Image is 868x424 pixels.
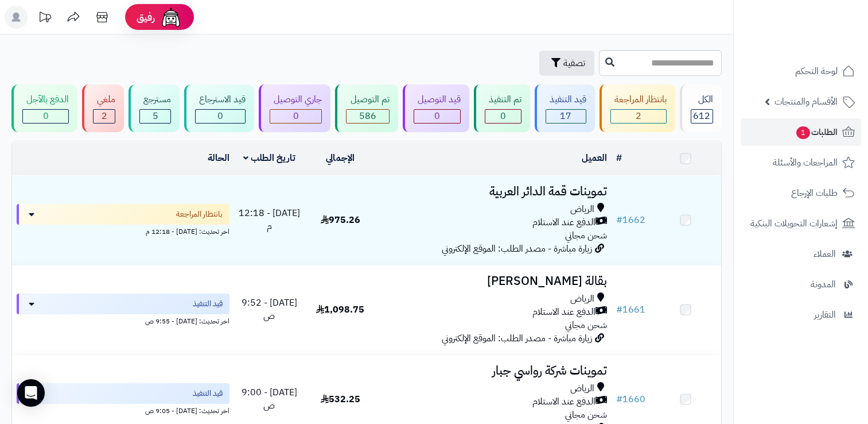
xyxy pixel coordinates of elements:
span: 0 [293,109,299,123]
span: قيد التنفيذ [193,298,223,310]
div: تم التنفيذ [485,93,521,106]
div: ملغي [93,93,115,106]
a: #1662 [616,213,645,227]
div: 2 [94,110,115,123]
div: مسترجع [139,93,171,106]
span: المراجعات والأسئلة [773,155,838,171]
span: الطلبات [795,124,838,140]
a: # [616,151,622,165]
span: بانتظار المراجعة [176,209,223,220]
span: 2 [102,109,107,123]
div: اخر تحديث: [DATE] - 12:18 م [17,225,229,237]
div: تم التوصيل [346,93,389,106]
div: قيد التنفيذ [546,93,586,106]
span: # [616,303,622,317]
span: # [616,213,622,227]
h3: بقالة [PERSON_NAME] [380,275,608,288]
span: [DATE] - 12:18 م [239,206,300,233]
span: # [616,392,622,406]
span: لوحة التحكم [795,63,838,79]
a: الكل612 [678,84,724,132]
a: مسترجع 5 [126,84,182,132]
a: المراجعات والأسئلة [741,149,861,176]
span: 0 [434,109,440,123]
div: اخر تحديث: [DATE] - 9:05 ص [17,404,229,416]
div: 0 [23,110,68,123]
div: الكل [691,93,713,106]
div: بانتظار المراجعة [610,93,667,106]
div: 0 [196,110,245,123]
div: 0 [414,110,460,123]
a: تحديثات المنصة [30,6,59,32]
span: التقارير [814,307,836,323]
span: إشعارات التحويلات البنكية [750,215,838,232]
span: الرياض [570,382,594,395]
span: 586 [359,109,376,123]
a: المدونة [741,271,861,298]
span: 2 [636,109,641,123]
span: العملاء [813,246,836,262]
a: العملاء [741,240,861,268]
h3: تموينات قمة الدائر العربية [380,185,608,198]
span: 1,098.75 [316,303,364,317]
a: جاري التوصيل 0 [256,84,333,132]
button: تصفية [539,51,594,76]
div: اخر تحديث: [DATE] - 9:55 ص [17,314,229,326]
span: [DATE] - 9:52 ص [242,296,297,323]
div: 0 [485,110,521,123]
a: التقارير [741,301,861,329]
span: شحن مجاني [565,318,607,332]
span: الأقسام والمنتجات [774,94,838,110]
div: 0 [270,110,321,123]
a: إشعارات التحويلات البنكية [741,210,861,237]
a: #1661 [616,303,645,317]
a: الطلبات1 [741,118,861,146]
span: شحن مجاني [565,229,607,242]
span: الرياض [570,292,594,306]
img: logo-2.png [790,32,857,56]
a: طلبات الإرجاع [741,179,861,207]
a: تاريخ الطلب [243,151,295,165]
div: Open Intercom Messenger [17,379,45,407]
div: جاري التوصيل [270,93,322,106]
span: تصفية [563,56,585,70]
div: الدفع بالآجل [22,93,69,106]
a: بانتظار المراجعة 2 [597,84,678,132]
a: ملغي 2 [80,84,126,132]
span: طلبات الإرجاع [791,185,838,201]
a: تم التوصيل 586 [333,84,400,132]
div: 586 [347,110,388,123]
span: قيد التنفيذ [193,388,223,399]
div: 2 [611,110,666,123]
div: قيد الاسترجاع [195,93,246,106]
img: ai-face.png [159,6,182,29]
a: الإجمالي [326,151,355,165]
span: 975.26 [321,213,360,227]
span: رفيق [137,10,155,24]
span: الدفع عند الاستلام [532,395,595,408]
span: 0 [43,109,49,123]
span: الرياض [570,203,594,216]
span: زيارة مباشرة - مصدر الطلب: الموقع الإلكتروني [442,242,592,256]
span: 0 [217,109,223,123]
div: قيد التوصيل [414,93,461,106]
span: المدونة [811,276,836,292]
a: تم التنفيذ 0 [472,84,532,132]
span: شحن مجاني [565,408,607,422]
span: 5 [153,109,158,123]
div: 5 [140,110,170,123]
a: قيد الاسترجاع 0 [182,84,256,132]
a: قيد التنفيذ 17 [532,84,597,132]
h3: تموينات شركة رواسي جبار [380,364,608,377]
a: العميل [582,151,607,165]
a: لوحة التحكم [741,57,861,85]
div: 17 [546,110,586,123]
span: 0 [500,109,506,123]
a: الدفع بالآجل 0 [9,84,80,132]
a: #1660 [616,392,645,406]
span: 1 [796,126,810,139]
span: [DATE] - 9:00 ص [242,386,297,413]
span: 612 [693,109,710,123]
a: قيد التوصيل 0 [400,84,472,132]
span: 532.25 [321,392,360,406]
